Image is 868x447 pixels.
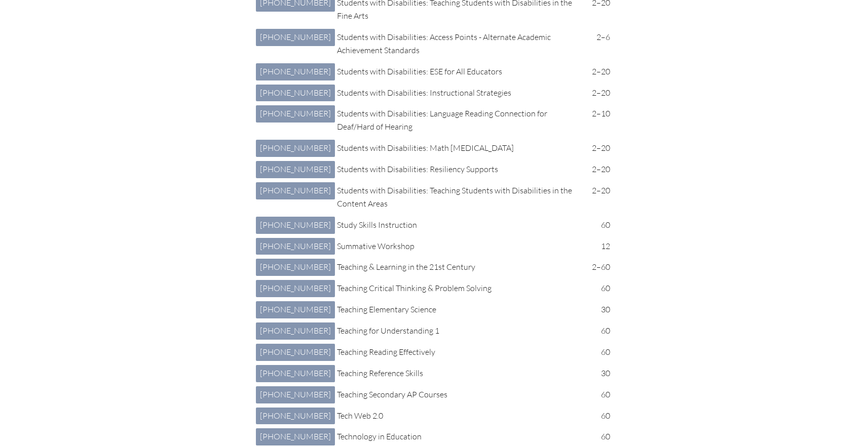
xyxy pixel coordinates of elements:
[589,430,610,443] p: 60
[256,259,335,276] a: [PHONE_NUMBER]
[256,85,335,102] a: [PHONE_NUMBER]
[256,217,335,234] a: [PHONE_NUMBER]
[256,386,335,403] a: [PHONE_NUMBER]
[337,346,581,359] p: Teaching Reading Effectively
[256,408,335,425] a: [PHONE_NUMBER]
[589,388,610,401] p: 60
[337,430,581,443] p: Technology in Education
[256,105,335,123] a: [PHONE_NUMBER]
[256,29,335,46] a: [PHONE_NUMBER]
[589,303,610,316] p: 30
[337,282,581,295] p: Teaching Critical Thinking & Problem Solving
[256,322,335,340] a: [PHONE_NUMBER]
[589,163,610,176] p: 2–20
[256,182,335,199] a: [PHONE_NUMBER]
[256,301,335,318] a: [PHONE_NUMBER]
[337,163,581,176] p: Students with Disabilities: Resiliency Supports
[256,161,335,178] a: [PHONE_NUMBER]
[589,324,610,338] p: 60
[589,219,610,232] p: 60
[256,280,335,297] a: [PHONE_NUMBER]
[589,87,610,100] p: 2–20
[337,261,581,274] p: Teaching & Learning in the 21st Century
[337,388,581,401] p: Teaching Secondary AP Courses
[256,344,335,361] a: [PHONE_NUMBER]
[589,410,610,423] p: 60
[337,410,581,423] p: Tech Web 2.0
[337,219,581,232] p: Study Skills Instruction
[337,184,581,211] p: Students with Disabilities: Teaching Students with Disabilities in the Content Areas
[337,324,581,338] p: Teaching for Understanding 1
[589,240,610,253] p: 12
[337,65,581,78] p: Students with Disabilities: ESE for All Educators
[589,142,610,155] p: 2–20
[337,31,581,57] p: Students with Disabilities: Access Points - Alternate Academic Achievement Standards
[337,240,581,253] p: Summative Workshop
[256,63,335,80] a: [PHONE_NUMBER]
[589,65,610,78] p: 2–20
[337,303,581,316] p: Teaching Elementary Science
[589,346,610,359] p: 60
[589,261,610,274] p: 2–60
[256,428,335,445] a: [PHONE_NUMBER]
[337,142,581,155] p: Students with Disabilities: Math [MEDICAL_DATA]
[337,87,581,100] p: Students with Disabilities: Instructional Strategies
[589,367,610,380] p: 30
[589,107,610,120] p: 2–10
[256,238,335,255] a: [PHONE_NUMBER]
[256,140,335,157] a: [PHONE_NUMBER]
[337,367,581,380] p: Teaching Reference Skills
[337,107,581,134] p: Students with Disabilities: Language Reading Connection for Deaf/Hard of Hearing
[589,282,610,295] p: 60
[589,31,610,44] p: 2–6
[589,184,610,197] p: 2–20
[256,365,335,382] a: [PHONE_NUMBER]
